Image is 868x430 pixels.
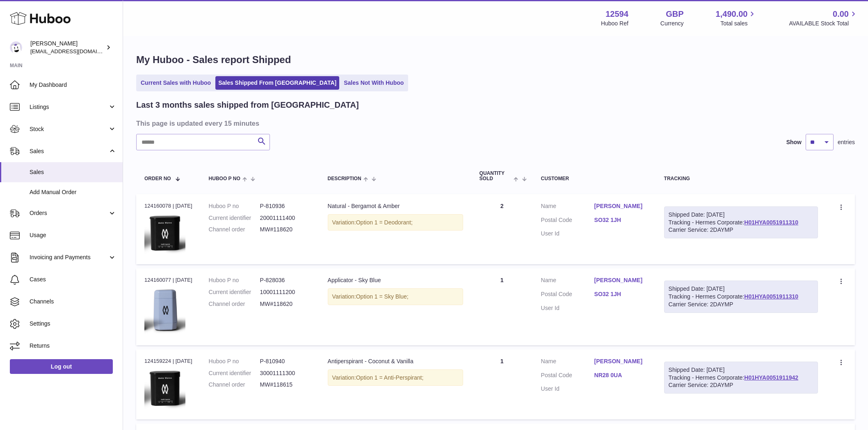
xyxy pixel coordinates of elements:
[30,320,116,328] span: Settings
[328,358,463,365] div: Antiperspirant - Coconut & Vanilla
[541,371,594,381] dt: Postal Code
[328,214,463,231] div: Variation:
[666,9,683,20] strong: GBP
[136,53,855,66] h1: My Huboo - Sales report Shipped
[215,76,339,90] a: Sales Shipped From [GEOGRAPHIC_DATA]
[30,188,116,196] span: Add Manual Order
[209,176,240,181] span: Huboo P no
[356,293,409,300] span: Option 1 = Sky Blue;
[144,176,171,181] span: Order No
[833,9,849,20] span: 0.00
[209,202,260,210] dt: Huboo P no
[664,281,818,313] div: Tracking - Hermes Corporate:
[209,276,260,284] dt: Huboo P no
[260,381,311,389] dd: MW#118615
[594,358,648,365] a: [PERSON_NAME]
[541,290,594,300] dt: Postal Code
[136,100,359,111] h2: Last 3 months sales shipped from [GEOGRAPHIC_DATA]
[328,176,361,181] span: Description
[209,300,260,308] dt: Channel order
[594,290,648,298] a: SO32 1JH
[541,276,594,286] dt: Name
[30,125,108,133] span: Stock
[541,304,594,312] dt: User Id
[605,9,628,20] strong: 12594
[541,230,594,238] dt: User Id
[669,226,813,234] div: Carrier Service: 2DAYMP
[594,371,648,379] a: NR28 0UA
[328,288,463,305] div: Variation:
[471,194,533,264] td: 2
[30,40,104,55] div: [PERSON_NAME]
[144,276,192,284] div: 124160077 | [DATE]
[30,81,116,89] span: My Dashboard
[30,168,116,176] span: Sales
[744,374,798,381] a: H01HYA0051911942
[260,276,311,284] dd: P-828036
[144,212,185,254] img: 125941691599127.png
[669,211,813,219] div: Shipped Date: [DATE]
[664,362,818,394] div: Tracking - Hermes Corporate:
[260,226,311,233] dd: MW#118620
[209,288,260,296] dt: Current identifier
[209,214,260,222] dt: Current identifier
[660,20,684,27] div: Currency
[669,381,813,389] div: Carrier Service: 2DAYMP
[260,300,311,308] dd: MW#118620
[260,202,311,210] dd: P-810936
[744,293,798,300] a: H01HYA0051911310
[744,219,798,226] a: H01HYA0051911310
[30,276,116,283] span: Cases
[144,367,185,409] img: 125941691598714.png
[260,369,311,377] dd: 30001111300
[716,9,757,27] a: 1,490.00 Total sales
[541,216,594,226] dt: Postal Code
[10,359,113,374] a: Log out
[541,176,648,181] div: Customer
[541,385,594,393] dt: User Id
[471,268,533,345] td: 1
[30,48,121,54] span: [EMAIL_ADDRESS][DOMAIN_NAME]
[541,358,594,367] dt: Name
[789,9,858,27] a: 0.00 AVAILABLE Stock Total
[664,206,818,239] div: Tracking - Hermes Corporate:
[541,202,594,212] dt: Name
[30,298,116,306] span: Channels
[341,76,407,90] a: Sales Not With Huboo
[209,358,260,365] dt: Huboo P no
[471,349,533,419] td: 1
[209,381,260,389] dt: Channel order
[144,358,192,365] div: 124159224 | [DATE]
[30,147,108,155] span: Sales
[260,288,311,296] dd: 10001111200
[356,219,413,226] span: Option 1 = Deodorant;
[594,216,648,224] a: SO32 1JH
[594,202,648,210] a: [PERSON_NAME]
[30,253,108,261] span: Invoicing and Payments
[356,374,424,381] span: Option 1 = Anti-Perspirant;
[716,9,748,20] span: 1,490.00
[786,138,802,146] label: Show
[30,231,116,239] span: Usage
[328,369,463,386] div: Variation:
[328,276,463,284] div: Applicator - Sky Blue
[136,119,853,128] h3: This page is updated every 15 minutes
[601,20,628,27] div: Huboo Ref
[209,226,260,233] dt: Channel order
[669,366,813,374] div: Shipped Date: [DATE]
[30,209,108,217] span: Orders
[138,76,214,90] a: Current Sales with Huboo
[328,202,463,210] div: Natural - Bergamot & Amber
[209,369,260,377] dt: Current identifier
[260,358,311,365] dd: P-810940
[669,301,813,308] div: Carrier Service: 2DAYMP
[144,286,185,335] img: 125941691598334.png
[10,41,22,54] img: internalAdmin-12594@internal.huboo.com
[260,214,311,222] dd: 20001111400
[144,202,192,210] div: 124160078 | [DATE]
[594,276,648,284] a: [PERSON_NAME]
[669,285,813,293] div: Shipped Date: [DATE]
[664,176,818,181] div: Tracking
[838,138,855,146] span: entries
[30,103,108,111] span: Listings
